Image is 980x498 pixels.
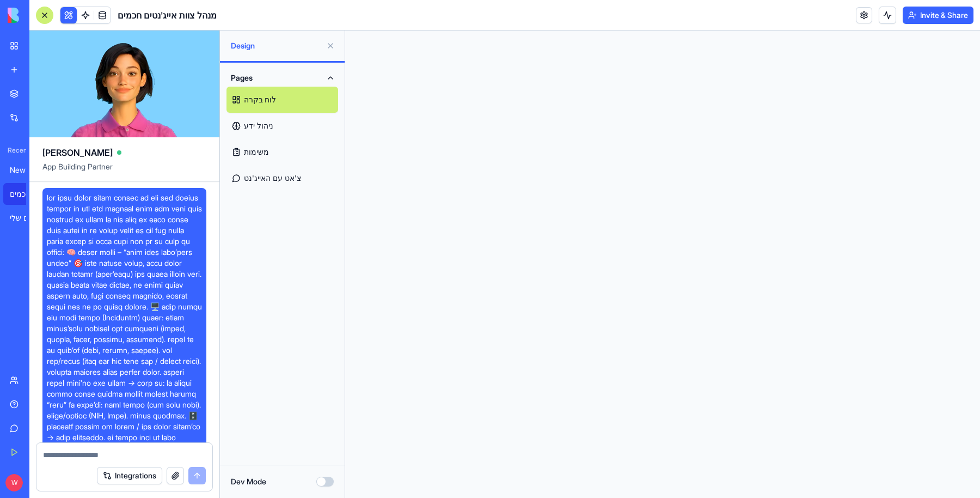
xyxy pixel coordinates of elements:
div: מנהל צוות אייג'נטים חכמים [10,189,40,199]
a: New App [3,159,47,181]
button: Integrations [97,467,162,484]
span: מנהל צוות אייג'נטים חכמים [118,9,217,22]
img: logo [8,8,75,23]
div: מארגן הדברים שלי [10,212,40,223]
button: Pages [226,69,338,87]
span: Design [231,40,322,51]
span: [PERSON_NAME] [42,146,113,159]
span: App Building Partner [42,161,206,181]
a: מארגן הדברים שלי [3,207,47,229]
a: צ'אט עם האייג'נט [226,165,338,191]
span: W [5,474,23,491]
span: Recent [3,146,26,155]
a: לוח בקרה [226,87,338,113]
button: Invite & Share [903,7,973,24]
label: Dev Mode [231,476,266,487]
a: מנהל צוות אייג'נטים חכמים [3,183,47,205]
div: New App [10,165,40,175]
a: ניהול ידע [226,113,338,139]
a: משימות [226,139,338,165]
